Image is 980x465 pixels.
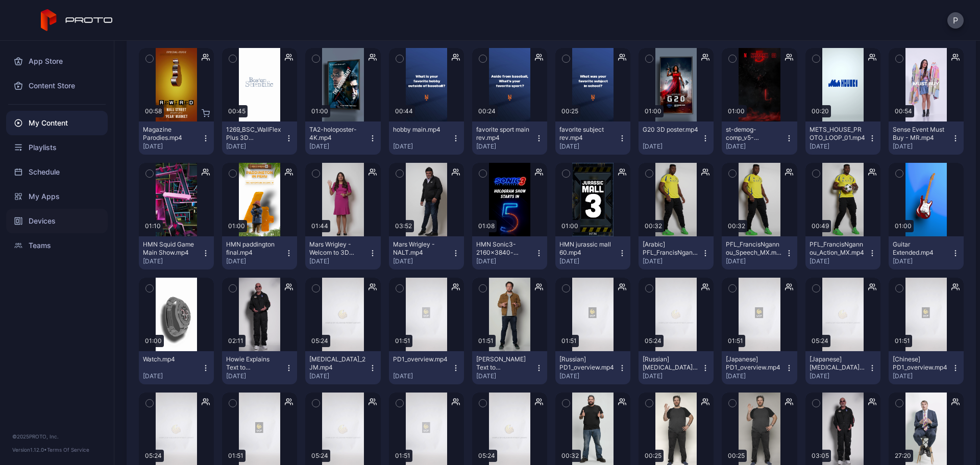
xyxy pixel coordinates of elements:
[726,126,782,142] div: st-demog-comp_v5-VO_1(1).mp4
[722,236,797,270] button: PFL_FrancisNgannou_Speech_MX.mp4[DATE]
[222,121,297,155] button: 1269_BSC_WallFlex Plus 3D Proto_V7_4K.mp4[DATE]
[143,257,202,265] div: [DATE]
[726,355,782,372] div: [Japanese] PD1_overview.mp4
[226,372,285,380] div: [DATE]
[643,355,699,372] div: [Russian] cancer_2 JM.mp4
[476,240,532,257] div: HMN Sonic3-2160x3840-v8.mp4
[309,257,368,265] div: [DATE]
[139,236,214,270] button: HMN Squid Game Main Show.mp4[DATE]
[226,355,282,372] div: Howie Explains Text to Persona.mp4
[226,257,285,265] div: [DATE]
[893,240,949,257] div: Guitar Extended.mp4
[726,142,785,151] div: [DATE]
[889,351,964,384] button: [Chinese] PD1_overview.mp4[DATE]
[810,372,868,380] div: [DATE]
[893,126,949,142] div: Sense Event Must Buy - MR.mp4
[139,121,214,155] button: Magazine Parodies.mp4[DATE]
[222,236,297,270] button: HMN paddington final.mp4[DATE]
[6,49,108,74] a: App Store
[472,351,547,384] button: [PERSON_NAME] Text to Persona.mp4[DATE]
[305,236,380,270] button: Mars Wrigley - Welcom to 3D Innovation.mp4[DATE]
[726,240,782,257] div: PFL_FrancisNgannou_Speech_MX.mp4
[810,257,868,265] div: [DATE]
[6,184,108,209] a: My Apps
[726,372,785,380] div: [DATE]
[389,236,464,270] button: Mars Wrigley - NALT.mp4[DATE]
[143,355,199,363] div: Watch.mp4
[143,142,202,151] div: [DATE]
[722,351,797,384] button: [Japanese] PD1_overview.mp4[DATE]
[559,126,616,142] div: favorite subject rev.mp4
[722,121,797,155] button: st-demog-comp_v5-VO_1(1).mp4[DATE]
[6,111,108,135] a: My Content
[643,257,701,265] div: [DATE]
[559,142,618,151] div: [DATE]
[226,142,285,151] div: [DATE]
[472,236,547,270] button: HMN Sonic3-2160x3840-v8.mp4[DATE]
[805,351,880,384] button: [Japanese] [MEDICAL_DATA]_2 JM.mp4[DATE]
[559,372,618,380] div: [DATE]
[143,240,199,257] div: HMN Squid Game Main Show.mp4
[810,355,866,372] div: [Japanese] cancer_2 JM.mp4
[555,351,630,384] button: [Russian] PD1_overview.mp4[DATE]
[472,121,547,155] button: favorite sport main rev.mp4[DATE]
[726,257,785,265] div: [DATE]
[555,121,630,155] button: favorite subject rev.mp4[DATE]
[889,236,964,270] button: Guitar Extended.mp4[DATE]
[810,126,866,142] div: METS_HOUSE_PROTO_LOOP_01.mp4
[12,447,47,453] span: Version 1.12.0 •
[805,121,880,155] button: METS_HOUSE_PROTO_LOOP_01.mp4[DATE]
[643,372,701,380] div: [DATE]
[389,351,464,384] button: PD1_overview.mp4[DATE]
[810,240,866,257] div: PFL_FrancisNgannou_Action_MX.mp4
[309,372,368,380] div: [DATE]
[6,74,108,98] a: Content Store
[393,126,449,134] div: hobby main.mp4
[309,126,365,142] div: TA2-holoposter-4K.mp4
[6,233,108,258] a: Teams
[476,355,532,372] div: Bari Hoffman Text to Persona.mp4
[643,240,699,257] div: [Arabic] PFL_FrancisNgannou_Speech_MX.mp4
[305,351,380,384] button: [MEDICAL_DATA]_2 JM.mp4[DATE]
[6,160,108,184] a: Schedule
[893,372,951,380] div: [DATE]
[389,121,464,155] button: hobby main.mp4[DATE]
[643,142,701,151] div: [DATE]
[476,142,535,151] div: [DATE]
[226,126,282,142] div: 1269_BSC_WallFlex Plus 3D Proto_V7_4K.mp4
[476,126,532,142] div: favorite sport main rev.mp4
[559,257,618,265] div: [DATE]
[639,121,714,155] button: G20 3D poster.mp4[DATE]
[555,236,630,270] button: HMN jurassic mall 60.mp4[DATE]
[639,351,714,384] button: [Russian] [MEDICAL_DATA]_2 JM.mp4[DATE]
[143,372,202,380] div: [DATE]
[6,135,108,160] a: Playlists
[309,142,368,151] div: [DATE]
[305,121,380,155] button: TA2-holoposter-4K.mp4[DATE]
[393,142,452,151] div: [DATE]
[393,355,449,363] div: PD1_overview.mp4
[139,351,214,384] button: Watch.mp4[DATE]
[6,209,108,233] a: Devices
[643,126,699,134] div: G20 3D poster.mp4
[393,372,452,380] div: [DATE]
[893,142,951,151] div: [DATE]
[226,240,282,257] div: HMN paddington final.mp4
[143,126,199,142] div: Magazine Parodies.mp4
[393,240,449,257] div: Mars Wrigley - NALT.mp4
[947,12,964,29] button: P
[889,121,964,155] button: Sense Event Must Buy - MR.mp4[DATE]
[639,236,714,270] button: [Arabic] PFL_FrancisNgannou_Speech_MX.mp4[DATE]
[12,432,102,440] div: © 2025 PROTO, Inc.
[309,240,365,257] div: Mars Wrigley - Welcom to 3D Innovation.mp4
[805,236,880,270] button: PFL_FrancisNgannou_Action_MX.mp4[DATE]
[559,355,616,372] div: [Russian] PD1_overview.mp4
[893,257,951,265] div: [DATE]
